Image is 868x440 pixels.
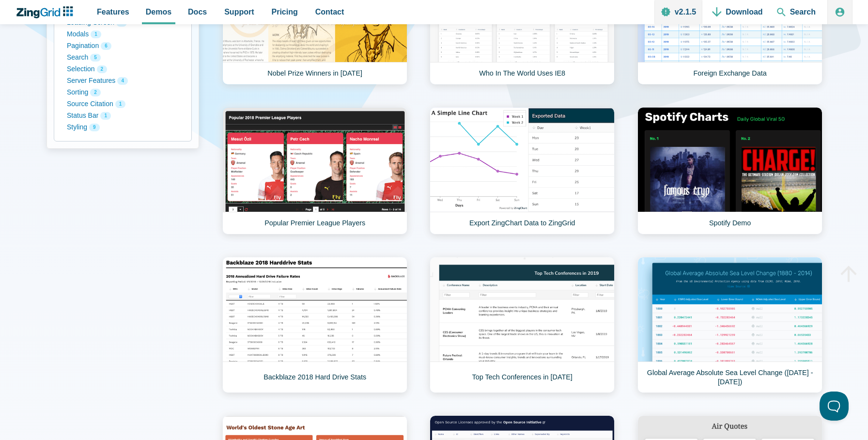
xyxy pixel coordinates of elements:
[67,87,179,98] button: Sorting 2
[15,6,78,18] a: ZingChart Logo. Click to return to the homepage
[67,75,179,87] button: Server Features 4
[637,257,822,393] a: Global Average Absolute Sea Level Change ([DATE] - [DATE])
[430,257,615,393] a: Top Tech Conferences in [DATE]
[315,5,344,18] span: Contact
[272,5,298,18] span: Pricing
[146,5,171,18] span: Demos
[222,107,407,235] a: Popular Premier League Players
[97,5,129,18] span: Features
[67,110,179,122] button: Status Bar 1
[222,257,407,393] a: Backblaze 2018 Hard Drive Stats
[188,5,207,18] span: Docs
[67,29,179,40] button: Modals 1
[430,107,615,235] a: Export ZingChart Data to ZingGrid
[820,392,849,421] iframe: Toggle Customer Support
[637,107,822,235] a: Spotify Demo
[67,98,179,110] button: Source Citation 1
[67,40,179,52] button: Pagination 6
[224,5,254,18] span: Support
[67,122,179,133] button: Styling 9
[67,52,179,63] button: Search 5
[67,63,179,75] button: Selection 2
